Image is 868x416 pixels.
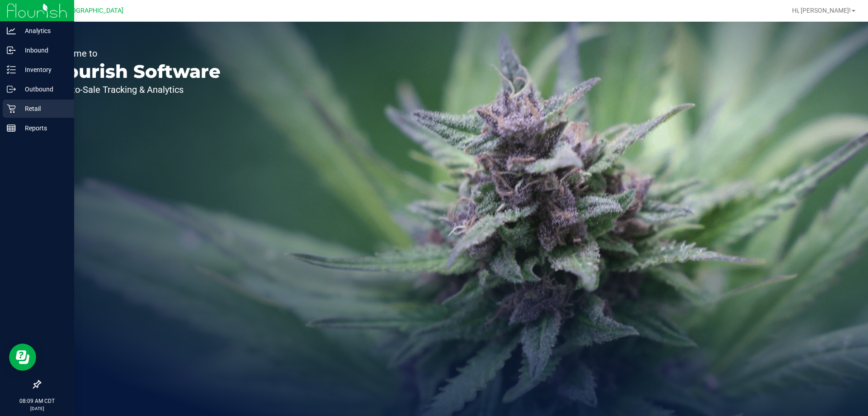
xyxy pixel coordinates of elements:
[7,26,16,35] inline-svg: Analytics
[49,85,221,94] p: Seed-to-Sale Tracking & Analytics
[7,104,16,113] inline-svg: Retail
[16,123,70,134] p: Reports
[9,344,36,371] iframe: Resource center
[7,65,16,74] inline-svg: Inventory
[16,103,70,114] p: Retail
[49,62,221,81] p: Flourish Software
[16,45,70,56] p: Inbound
[61,7,123,14] span: [GEOGRAPHIC_DATA]
[7,85,16,94] inline-svg: Outbound
[49,49,221,58] p: Welcome to
[792,7,851,14] span: Hi, [PERSON_NAME]!
[16,64,70,75] p: Inventory
[7,46,16,55] inline-svg: Inbound
[16,25,70,36] p: Analytics
[7,124,16,133] inline-svg: Reports
[16,84,70,95] p: Outbound
[4,405,70,412] p: [DATE]
[4,397,70,405] p: 08:09 AM CDT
